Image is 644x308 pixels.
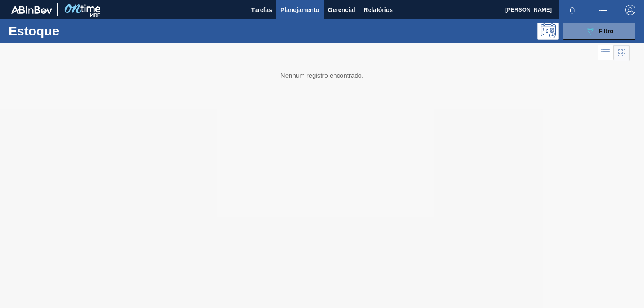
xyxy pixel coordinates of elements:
[328,5,355,15] span: Gerencial
[537,23,559,40] div: Pogramando: nenhum usuário selecionado
[281,5,319,15] span: Planejamento
[599,28,614,35] span: Filtro
[11,6,52,14] img: TNhmsLtSVTkK8tSr43FrP2fwEKptu5GPRR3wAAAABJRU5ErkJggg==
[364,5,393,15] span: Relatórios
[9,26,131,36] h1: Estoque
[251,5,272,15] span: Tarefas
[563,23,635,40] button: Filtro
[559,4,586,16] button: Notificações
[598,5,608,15] img: userActions
[625,5,635,15] img: Logout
